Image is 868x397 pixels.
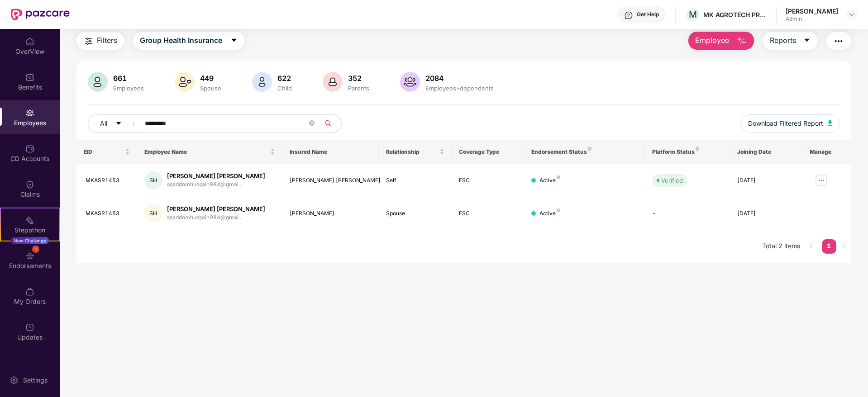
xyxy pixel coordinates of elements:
[25,73,34,82] img: svg+xml;base64,PHN2ZyBpZD0iQmVuZWZpdHMiIHhtbG5zPSJodHRwOi8vd3d3LnczLm9yZy8yMDAwL3N2ZyIgd2lkdGg9Ij...
[20,376,50,385] div: Settings
[25,287,34,296] img: svg+xml;base64,PHN2ZyBpZD0iTXlfT3JkZXJzIiBkYXRhLW5hbWU9Ik15IE9yZGVycyIgeG1sbnM9Imh0dHA6Ly93d3cudz...
[386,209,444,218] div: Spouse
[808,243,814,249] span: left
[84,148,123,156] span: EID
[763,32,817,50] button: Reportscaret-down
[97,35,117,46] span: Filters
[32,246,39,253] div: 1
[167,172,265,180] div: [PERSON_NAME] [PERSON_NAME]
[88,72,108,92] img: svg+xml;base64,PHN2ZyB4bWxucz0iaHR0cDovL3d3dy53My5vcmcvMjAwMC9zdmciIHhtbG5zOnhsaW5rPSJodHRwOi8vd3...
[25,37,34,46] img: svg+xml;base64,PHN2ZyBpZD0iSG9tZSIgeG1sbnM9Imh0dHA6Ly93d3cudzMub3JnLzIwMDAvc3ZnIiB3aWR0aD0iMjAiIG...
[346,74,371,83] div: 352
[319,120,337,127] span: search
[230,37,238,45] span: caret-down
[276,85,294,92] div: Child
[167,205,265,213] div: [PERSON_NAME] [PERSON_NAME]
[76,32,124,50] button: Filters
[11,9,70,20] img: New Pazcare Logo
[848,11,855,18] img: svg+xml;base64,PHN2ZyBpZD0iRHJvcGRvd24tMzJ4MzIiIHhtbG5zPSJodHRwOi8vd3d3LnczLm9yZy8yMDAwL3N2ZyIgd2...
[703,10,767,19] div: MK AGROTECH PRIVATE LIMITED
[588,147,591,151] img: svg+xml;base64,PHN2ZyB4bWxucz0iaHR0cDovL3d3dy53My5vcmcvMjAwMC9zdmciIHdpZHRoPSI4IiBoZWlnaHQ9IjgiIH...
[111,74,146,83] div: 661
[822,239,836,254] li: 1
[695,35,729,46] span: Employee
[661,176,683,185] div: Verified
[167,213,265,222] div: ssaddamhussain984@gmai...
[557,175,560,179] img: svg+xml;base64,PHN2ZyB4bWxucz0iaHR0cDovL3d3dy53My5vcmcvMjAwMC9zdmciIHdpZHRoPSI4IiBoZWlnaHQ9IjgiIH...
[167,180,265,189] div: ssaddamhussain984@gmai...
[11,237,49,244] div: New Challenge
[531,148,638,156] div: Endorsement Status
[86,209,130,218] div: MKASR1453
[539,176,560,185] div: Active
[10,376,19,385] img: svg+xml;base64,PHN2ZyBpZD0iU2V0dGluZy0yMHgyMCIgeG1sbnM9Imh0dHA6Ly93d3cudzMub3JnLzIwMDAvc3ZnIiB3aW...
[730,140,802,164] th: Joining Date
[309,119,315,128] span: close-circle
[424,85,496,92] div: Employees+dependents
[804,239,818,254] li: Previous Page
[762,239,800,254] li: Total 2 items
[557,208,560,212] img: svg+xml;base64,PHN2ZyB4bWxucz0iaHR0cDovL3d3dy53My5vcmcvMjAwMC9zdmciIHdpZHRoPSI4IiBoZWlnaHQ9IjgiIH...
[319,114,342,132] button: search
[100,118,107,128] span: All
[76,140,137,164] th: EID
[802,140,851,164] th: Manage
[140,35,222,46] span: Group Health Insurance
[198,85,223,92] div: Spouse
[637,11,659,18] div: Get Help
[748,118,823,128] span: Download Filtered Report
[828,120,832,126] img: svg+xml;base64,PHN2ZyB4bWxucz0iaHR0cDovL3d3dy53My5vcmcvMjAwMC9zdmciIHhtbG5zOnhsaW5rPSJodHRwOi8vd3...
[822,239,836,253] a: 1
[841,243,846,249] span: right
[624,11,633,20] img: svg+xml;base64,PHN2ZyBpZD0iSGVscC0zMngzMiIgeG1sbnM9Imh0dHA6Ly93d3cudzMub3JnLzIwMDAvc3ZnIiB3aWR0aD...
[144,204,162,222] div: SH
[737,176,795,185] div: [DATE]
[459,209,517,218] div: ESC
[689,9,697,20] span: M
[88,114,143,132] button: Allcaret-down
[25,323,34,332] img: svg+xml;base64,PHN2ZyBpZD0iVXBkYXRlZCIgeG1sbnM9Imh0dHA6Ly93d3cudzMub3JnLzIwMDAvc3ZnIiB3aWR0aD0iMj...
[836,239,851,254] li: Next Page
[86,176,130,185] div: MKASR1453
[25,144,34,153] img: svg+xml;base64,PHN2ZyBpZD0iQ0RfQWNjb3VudHMiIGRhdGEtbmFtZT0iQ0QgQWNjb3VudHMiIHhtbG5zPSJodHRwOi8vd3...
[282,140,379,164] th: Insured Name
[290,176,372,185] div: [PERSON_NAME] [PERSON_NAME]
[814,173,829,188] img: manageButton
[83,36,94,47] img: svg+xml;base64,PHN2ZyB4bWxucz0iaHR0cDovL3d3dy53My5vcmcvMjAwMC9zdmciIHdpZHRoPSIyNCIgaGVpZ2h0PSIyNC...
[645,197,730,230] td: -
[133,32,244,50] button: Group Health Insurancecaret-down
[804,239,818,254] button: left
[379,140,451,164] th: Relationship
[290,209,372,218] div: [PERSON_NAME]
[276,74,294,83] div: 622
[137,140,282,164] th: Employee Name
[309,120,315,126] span: close-circle
[736,36,747,47] img: svg+xml;base64,PHN2ZyB4bWxucz0iaHR0cDovL3d3dy53My5vcmcvMjAwMC9zdmciIHhtbG5zOnhsaW5rPSJodHRwOi8vd3...
[1,226,59,235] div: Stepathon
[652,148,722,156] div: Platform Status
[25,109,34,118] img: svg+xml;base64,PHN2ZyBpZD0iRW1wbG95ZWVzIiB4bWxucz0iaHR0cDovL3d3dy53My5vcmcvMjAwMC9zdmciIHdpZHRoPS...
[688,32,754,50] button: Employee
[770,35,796,46] span: Reports
[25,216,34,225] img: svg+xml;base64,PHN2ZyB4bWxucz0iaHR0cDovL3d3dy53My5vcmcvMjAwMC9zdmciIHdpZHRoPSIyMSIgaGVpZ2h0PSIyMC...
[836,239,851,254] button: right
[424,74,496,83] div: 2084
[144,171,162,189] div: SH
[452,140,524,164] th: Coverage Type
[111,85,146,92] div: Employees
[737,209,795,218] div: [DATE]
[252,72,272,92] img: svg+xml;base64,PHN2ZyB4bWxucz0iaHR0cDovL3d3dy53My5vcmcvMjAwMC9zdmciIHhtbG5zOnhsaW5rPSJodHRwOi8vd3...
[400,72,420,92] img: svg+xml;base64,PHN2ZyB4bWxucz0iaHR0cDovL3d3dy53My5vcmcvMjAwMC9zdmciIHhtbG5zOnhsaW5rPSJodHRwOi8vd3...
[833,36,844,47] img: svg+xml;base64,PHN2ZyB4bWxucz0iaHR0cDovL3d3dy53My5vcmcvMjAwMC9zdmciIHdpZHRoPSIyNCIgaGVpZ2h0PSIyNC...
[346,85,371,92] div: Parents
[323,72,343,92] img: svg+xml;base64,PHN2ZyB4bWxucz0iaHR0cDovL3d3dy53My5vcmcvMjAwMC9zdmciIHhtbG5zOnhsaW5rPSJodHRwOi8vd3...
[741,114,839,132] button: Download Filtered Report
[459,176,517,185] div: ESC
[25,251,34,260] img: svg+xml;base64,PHN2ZyBpZD0iRW5kb3JzZW1lbnRzIiB4bWxucz0iaHR0cDovL3d3dy53My5vcmcvMjAwMC9zdmciIHdpZH...
[386,148,437,156] span: Relationship
[198,74,223,83] div: 449
[175,72,195,92] img: svg+xml;base64,PHN2ZyB4bWxucz0iaHR0cDovL3d3dy53My5vcmcvMjAwMC9zdmciIHhtbG5zOnhsaW5rPSJodHRwOi8vd3...
[144,148,268,156] span: Employee Name
[25,180,34,189] img: svg+xml;base64,PHN2ZyBpZD0iQ2xhaW0iIHhtbG5zPSJodHRwOi8vd3d3LnczLm9yZy8yMDAwL3N2ZyIgd2lkdGg9IjIwIi...
[803,37,811,45] span: caret-down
